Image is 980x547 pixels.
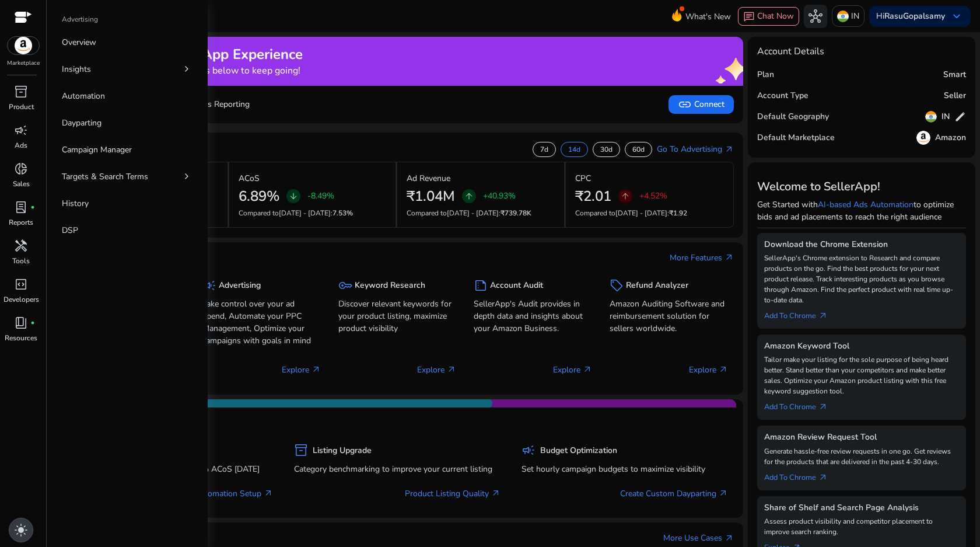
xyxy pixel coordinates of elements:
[239,188,279,205] h2: 6.89%
[925,111,937,123] img: in.svg
[764,253,959,305] p: SellerApp's Chrome extension to Research and compare products on the go. Find the best products f...
[663,532,734,544] a: More Use Casesarrow_outward
[669,208,687,218] span: ₹1.92
[62,36,96,48] p: Overview
[540,145,548,154] p: 7d
[818,311,828,320] span: arrow_outward
[5,333,37,343] p: Resources
[294,443,308,457] span: inventory_2
[764,305,837,322] a: Add To Chrome
[621,191,630,201] span: arrow_upward
[804,5,827,28] button: hub
[757,46,824,57] h4: Account Details
[521,443,535,457] span: campaign
[724,145,734,154] span: arrow_outward
[282,364,321,376] p: Explore
[313,446,372,456] h5: Listing Upgrade
[757,11,794,22] span: Chat Now
[540,446,617,456] h5: Budget Optimization
[764,240,959,250] h5: Download the Chrome Extension
[657,143,734,155] a: Go To Advertisingarrow_outward
[491,489,501,498] span: arrow_outward
[757,91,808,101] h5: Account Type
[447,208,499,218] span: [DATE] - [DATE]
[3,294,39,305] p: Developers
[764,354,959,396] p: Tailor make your listing for the sole purpose of being heard better. Stand better than your compe...
[943,70,966,80] h5: Smart
[818,473,828,482] span: arrow_outward
[837,11,849,22] img: in.svg
[626,281,688,291] h5: Refund Analyzer
[764,433,959,443] h5: Amazon Review Request Tool
[15,140,27,151] p: Ads
[62,170,148,183] p: Targets & Search Terms
[8,37,39,54] img: amazon.svg
[405,487,501,500] a: Product Listing Quality
[639,192,667,200] p: +4.52%
[239,172,260,184] p: ACoS
[757,133,835,143] h5: Default Marketplace
[600,145,612,154] p: 30d
[14,162,28,176] span: donut_small
[757,70,774,80] h5: Plan
[14,200,28,214] span: lab_profile
[338,278,352,292] span: key
[7,59,40,68] p: Marketplace
[764,446,959,467] p: Generate hassle-free review requests in one go. Get reviews for the products that are delivered i...
[202,298,321,347] p: Take control over your ad spend, Automate your PPC Management, Optimize your campaigns with goals...
[62,144,132,156] p: Campaign Manager
[62,63,91,75] p: Insights
[764,503,959,513] h5: Share of Shelf and Search Page Analysis
[724,534,734,543] span: arrow_outward
[62,224,78,236] p: DSP
[818,199,914,210] a: AI-based Ads Automation
[307,192,334,200] p: -8.49%
[279,208,331,218] span: [DATE] - [DATE]
[417,364,456,376] p: Explore
[14,523,28,537] span: light_mode
[954,111,966,123] span: edit
[689,364,728,376] p: Explore
[483,192,516,200] p: +40.93%
[490,281,543,291] h5: Account Audit
[170,487,273,500] a: Smart Automation Setup
[311,365,321,374] span: arrow_outward
[685,6,731,27] span: What's New
[407,188,455,205] h2: ₹1.04M
[942,112,950,122] h5: IN
[62,90,105,102] p: Automation
[62,197,89,210] p: History
[935,133,966,143] h5: Amazon
[14,277,28,291] span: code_blocks
[181,170,192,182] span: chevron_right
[808,9,822,23] span: hub
[876,12,945,20] p: Hi
[338,298,457,335] p: Discover relevant keywords for your product listing, maximize product visibility
[719,365,728,374] span: arrow_outward
[474,298,592,335] p: SellerApp's Audit provides in depth data and insights about your Amazon Business.
[757,180,966,194] h3: Welcome to SellerApp!
[289,191,298,201] span: arrow_downward
[464,191,474,201] span: arrow_upward
[13,179,30,189] p: Sales
[447,365,456,374] span: arrow_outward
[294,463,501,475] p: Category benchmarking to improve your current listing
[620,487,728,500] a: Create Custom Dayparting
[757,112,829,122] h5: Default Geography
[764,516,959,537] p: Assess product visibility and competitor placement to improve search ranking.
[738,7,799,26] button: chatChat Now
[9,217,33,228] p: Reports
[568,145,580,154] p: 14d
[724,253,734,262] span: arrow_outward
[719,489,728,498] span: arrow_outward
[916,131,930,145] img: amazon.svg
[764,396,837,413] a: Add To Chrome
[239,208,387,218] p: Compared to :
[610,278,624,292] span: sell
[818,402,828,412] span: arrow_outward
[407,208,555,218] p: Compared to :
[764,342,959,351] h5: Amazon Keyword Tool
[474,278,488,292] span: summarize
[202,278,216,292] span: campaign
[181,63,192,75] span: chevron_right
